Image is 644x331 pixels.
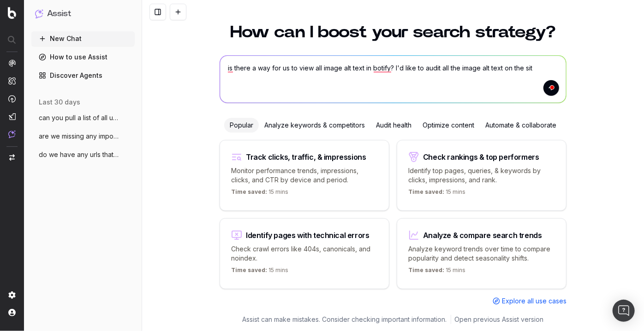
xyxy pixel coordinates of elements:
h1: Assist [47,7,71,20]
img: Intelligence [8,77,16,85]
p: Assist can make mistakes. Consider checking important information. [243,315,447,324]
p: Monitor performance trends, impressions, clicks, and CTR by device and period. [231,166,378,185]
button: Assist [35,7,131,20]
p: 15 mins [231,267,288,278]
div: Check rankings & top performers [423,153,539,161]
img: My account [8,309,16,316]
span: are we missing any important pages from [39,132,120,141]
p: 15 mins [231,188,288,199]
img: Assist [35,9,43,18]
span: Time saved: [231,267,267,273]
span: Time saved: [408,188,444,195]
button: can you pull a list of all urls not incl [31,110,135,125]
p: 15 mins [408,188,465,199]
a: Explore all use cases [493,296,566,306]
span: can you pull a list of all urls not incl [39,113,120,122]
span: last 30 days [39,98,80,107]
img: Botify logo [8,7,16,19]
a: Discover Agents [31,68,135,83]
span: do we have any urls that are missing fro [39,150,120,159]
div: Analyze keywords & competitors [259,118,370,133]
img: Studio [8,113,16,120]
button: New Chat [31,31,135,46]
p: Identify top pages, queries, & keywords by clicks, impressions, and rank. [408,166,555,185]
button: do we have any urls that are missing fro [31,147,135,162]
button: are we missing any important pages from [31,129,135,144]
div: Track clicks, traffic, & impressions [246,153,366,161]
textarea: To enrich screen reader interactions, please activate Accessibility in Grammarly extension settings [220,56,566,103]
span: Explore all use cases [502,296,566,306]
div: Audit health [370,118,417,133]
div: Automate & collaborate [480,118,562,133]
span: Time saved: [231,188,267,195]
img: Setting [8,291,16,299]
div: Open Intercom Messenger [613,300,635,322]
div: Analyze & compare search trends [423,232,542,239]
p: Check crawl errors like 404s, canonicals, and noindex. [231,244,378,263]
img: Analytics [8,59,16,67]
img: Activation [8,95,16,103]
a: How to use Assist [31,50,135,64]
span: Time saved: [408,267,444,273]
h1: How can I boost your search strategy? [220,24,566,41]
p: Analyze keyword trends over time to compare popularity and detect seasonality shifts. [408,244,555,263]
img: Switch project [9,154,15,161]
div: Popular [224,118,259,133]
p: 15 mins [408,267,465,278]
a: Open previous Assist version [455,315,544,324]
div: Identify pages with technical errors [246,232,370,239]
img: Assist [8,130,16,138]
div: Optimize content [417,118,480,133]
